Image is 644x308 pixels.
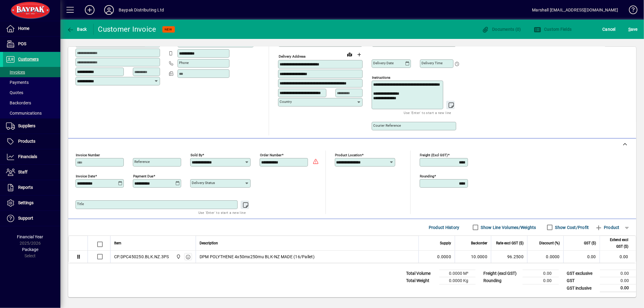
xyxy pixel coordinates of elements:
[600,270,636,277] td: 0.00
[3,77,60,87] a: Payments
[200,240,218,246] span: Description
[18,26,29,31] span: Home
[495,254,524,260] div: 96.2500
[429,223,460,232] span: Product History
[403,270,439,277] td: Total Volume
[335,153,362,157] mat-label: Product location
[6,70,25,75] span: Invoices
[175,253,181,260] span: Baypak - Onekawa
[345,49,354,59] a: View on map
[6,100,31,105] span: Backorders
[3,87,60,98] a: Quotes
[373,61,394,65] mat-label: Delivery date
[523,277,559,284] td: 0.00
[18,200,34,205] span: Settings
[496,240,524,246] span: Rate excl GST ($)
[18,41,26,46] span: POS
[3,180,60,195] a: Reports
[3,119,60,134] a: Suppliers
[17,234,43,239] span: Financial Year
[421,61,443,65] mat-label: Delivery time
[133,174,153,178] mat-label: Payment due
[99,5,119,15] button: Profile
[437,254,451,260] span: 0.0000
[119,5,164,15] div: Baypak Distributing Ltd
[564,284,600,292] td: GST inclusive
[192,181,215,185] mat-label: Delivery status
[18,170,27,174] span: Staff
[198,209,246,216] mat-hint: Use 'Enter' to start a new line
[592,222,623,233] button: Product
[532,24,573,35] button: Custom Fields
[426,222,462,233] button: Product History
[60,24,94,35] app-page-header-button: Back
[3,21,60,36] a: Home
[532,5,618,15] div: Marshall [EMAIL_ADDRESS][DOMAIN_NAME]
[527,251,563,263] td: 0.0000
[627,24,639,35] button: Save
[18,154,37,159] span: Financials
[439,277,476,284] td: 0.0000 Kg
[372,75,390,80] mat-label: Instructions
[260,153,282,157] mat-label: Order number
[628,24,638,34] span: ave
[65,24,88,35] button: Back
[480,224,536,230] label: Show Line Volumes/Weights
[523,270,559,277] td: 0.00
[280,100,292,104] mat-label: Country
[3,149,60,164] a: Financials
[22,247,38,252] span: Package
[600,277,636,284] td: 0.00
[18,57,39,62] span: Customers
[624,1,636,21] a: Knowledge Base
[420,174,434,178] mat-label: Rounding
[18,139,35,144] span: Products
[534,27,572,32] span: Custom Fields
[98,24,156,34] div: Customer Invoice
[564,277,600,284] td: GST
[403,277,439,284] td: Total Weight
[554,224,589,230] label: Show Cost/Profit
[191,153,202,157] mat-label: Sold by
[603,24,616,34] span: Cancel
[6,90,23,95] span: Quotes
[18,185,33,190] span: Reports
[480,277,523,284] td: Rounding
[628,27,631,32] span: S
[3,211,60,226] a: Support
[3,67,60,77] a: Invoices
[584,240,596,246] span: GST ($)
[471,240,487,246] span: Backorder
[6,111,42,116] span: Communications
[76,174,95,178] mat-label: Invoice date
[3,108,60,118] a: Communications
[482,27,521,32] span: Documents (0)
[76,153,100,157] mat-label: Invoice number
[179,61,189,65] mat-label: Phone
[80,5,99,15] button: Add
[564,270,600,277] td: GST exclusive
[200,254,315,260] span: DPM POLYTHENE 4x50mx250mu BLK-NZ MADE (16/Pallet)
[440,240,451,246] span: Supply
[6,80,29,85] span: Payments
[114,254,169,260] div: CP.DPC450250.BLK.NZ.3PS
[3,165,60,180] a: Staff
[18,216,33,221] span: Support
[539,240,560,246] span: Discount (%)
[165,27,172,31] span: NEW
[114,240,121,246] span: Item
[67,27,87,32] span: Back
[3,134,60,149] a: Products
[480,24,523,35] button: Documents (0)
[3,98,60,108] a: Backorders
[595,223,620,232] span: Product
[604,237,628,250] span: Extend excl GST ($)
[134,160,150,164] mat-label: Reference
[373,123,401,128] mat-label: Courier Reference
[404,109,451,116] mat-hint: Use 'Enter' to start a new line
[480,270,523,277] td: Freight (excl GST)
[77,202,84,206] mat-label: Title
[354,50,364,59] button: Choose address
[563,251,600,263] td: 0.00
[601,24,617,35] button: Cancel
